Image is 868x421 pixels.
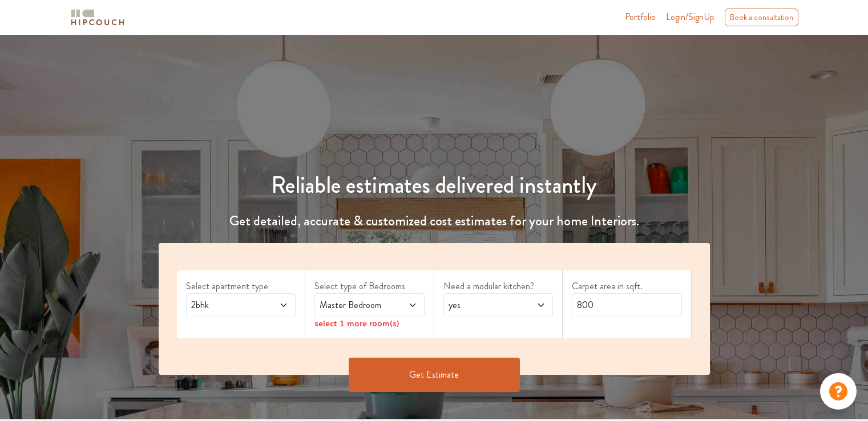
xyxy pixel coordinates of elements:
[666,10,714,23] span: Login/SignUp
[152,213,717,229] h4: Get detailed, accurate & customized cost estimates for your home Interiors.
[625,10,656,24] a: Portfolio
[443,280,554,293] label: Need a modular kitchen?
[69,7,126,27] img: logo-horizontal.svg
[349,358,520,392] button: Get Estimate
[189,298,264,312] span: 2bhk
[317,298,392,312] span: Master Bedroom
[572,280,682,293] label: Carpet area in sqft.
[314,317,425,329] div: select 1 more room(s)
[572,293,682,317] input: Enter area sqft
[69,5,126,30] span: logo-horizontal.svg
[314,280,425,293] label: Select type of Bedrooms
[725,9,798,26] div: Book a consultation
[446,298,521,312] span: yes
[152,172,717,199] h1: Reliable estimates delivered instantly
[186,280,296,293] label: Select apartment type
